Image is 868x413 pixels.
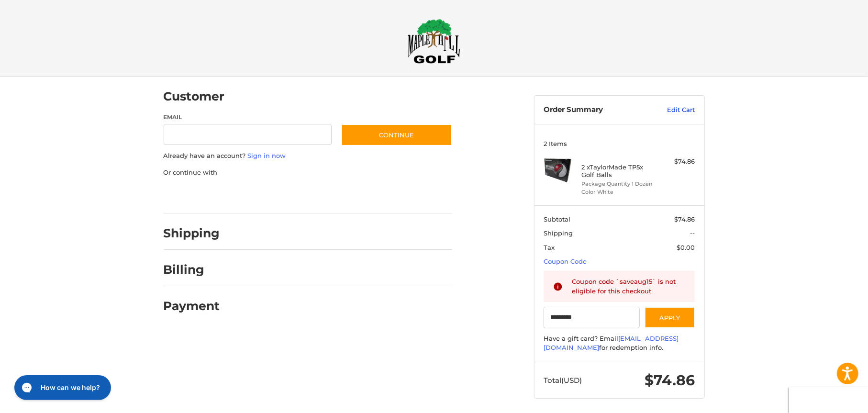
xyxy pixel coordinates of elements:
label: Email [164,113,332,122]
iframe: PayPal-paypal [160,187,232,204]
span: $0.00 [677,244,695,251]
a: Edit Cart [646,105,695,115]
div: Coupon code `saveaug15` is not eligible for this checkout [572,277,686,296]
p: Already have an account? [164,151,452,161]
p: Or continue with [164,168,452,178]
h2: Shipping [164,226,220,241]
div: Have a gift card? Email for redemption info. [544,334,695,353]
iframe: PayPal-venmo [323,187,394,204]
h3: Order Summary [544,105,646,115]
h3: 2 Items [544,140,695,147]
span: Total (USD) [544,376,582,385]
span: $74.86 [674,215,695,223]
h2: Customer [164,89,225,104]
span: Subtotal [544,215,570,223]
iframe: Gorgias live chat messenger [10,372,114,403]
img: Maple Hill Golf [408,19,460,64]
li: Package Quantity 1 Dozen [581,180,655,188]
span: -- [690,229,695,237]
button: Apply [645,307,695,328]
h4: 2 x TaylorMade TP5x Golf Balls [581,163,655,179]
span: $74.86 [645,371,695,389]
span: Tax [544,244,555,251]
div: $74.86 [657,157,695,167]
input: Gift Certificate or Coupon Code [544,307,640,328]
h2: Billing [164,262,220,277]
iframe: PayPal-paylater [242,187,313,204]
span: Shipping [544,229,573,237]
li: Color White [581,188,655,196]
a: Sign in now [248,152,286,159]
button: Continue [341,124,452,146]
a: Coupon Code [544,257,587,265]
h2: Payment [164,299,220,313]
iframe: Google Customer Reviews [789,387,868,413]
